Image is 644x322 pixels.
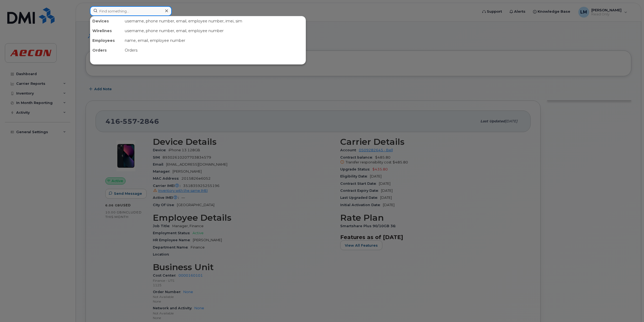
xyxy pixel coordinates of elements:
div: Employees [90,36,123,45]
div: username, phone number, email, employee number, imei, sim [123,16,306,26]
div: name, email, employee number [123,36,306,45]
div: Devices [90,16,123,26]
div: Wirelines [90,26,123,36]
div: Orders [90,45,123,55]
div: username, phone number, email, employee number [123,26,306,36]
div: Orders [123,45,306,55]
